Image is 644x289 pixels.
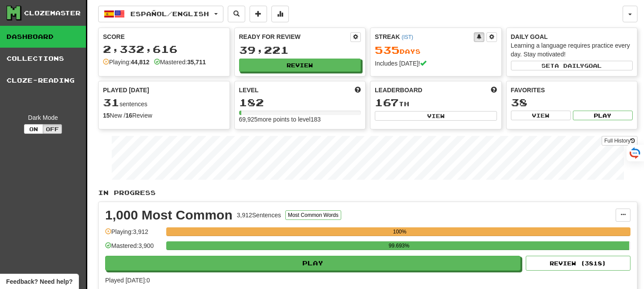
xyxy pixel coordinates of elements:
[375,59,497,68] div: Includes [DATE]!
[375,32,474,41] div: Streak
[375,86,422,94] span: Leaderboard
[239,59,361,72] button: Review
[105,241,162,256] div: Mastered: 3,900
[103,97,225,108] div: sentences
[105,256,521,271] button: Play
[43,124,62,134] button: Off
[103,86,149,94] span: Played [DATE]
[154,58,206,66] div: Mastered:
[105,277,150,284] span: Played [DATE]: 0
[103,58,150,66] div: Playing:
[103,111,225,120] div: New / Review
[103,44,225,55] div: 2,332,616
[103,112,110,119] strong: 15
[271,6,289,22] button: More stats
[169,241,629,250] div: 99.693%
[125,112,132,119] strong: 16
[237,211,281,219] div: 3,912 Sentences
[511,97,633,108] div: 38
[526,256,630,271] button: Review (3818)
[98,188,637,197] p: In Progress
[375,45,497,56] div: Day s
[6,277,72,286] span: Open feedback widget
[573,111,633,120] button: Play
[511,41,633,59] div: Learning a language requires practice every day. Stay motivated!
[239,86,259,94] span: Level
[491,86,497,94] span: This week in points, UTC
[7,113,79,122] div: Dark Mode
[401,34,413,40] a: (IST)
[375,44,400,56] span: 535
[250,6,267,22] button: Add sentence to collection
[511,86,633,94] div: Favorites
[187,59,206,66] strong: 35,711
[355,86,361,94] span: Score more points to level up
[239,115,361,124] div: 69,925 more points to level 183
[24,9,81,17] div: Clozemaster
[24,124,43,134] button: On
[375,97,497,108] div: th
[103,96,120,108] span: 31
[131,59,150,66] strong: 44,812
[105,209,233,222] div: 1,000 Most Common
[555,63,584,69] span: a daily
[239,97,361,108] div: 182
[169,227,630,236] div: 100%
[375,111,497,121] button: View
[228,6,245,22] button: Search sentences
[130,10,209,17] span: Español / English
[511,111,571,120] button: View
[103,32,225,41] div: Score
[98,6,223,22] button: Español/English
[375,96,399,108] span: 167
[239,45,361,56] div: 39,221
[239,32,351,41] div: Ready for Review
[511,61,633,70] button: Seta dailygoal
[602,136,637,146] a: Full History
[105,227,162,242] div: Playing: 3,912
[511,32,633,41] div: Daily Goal
[285,210,341,220] button: Most Common Words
